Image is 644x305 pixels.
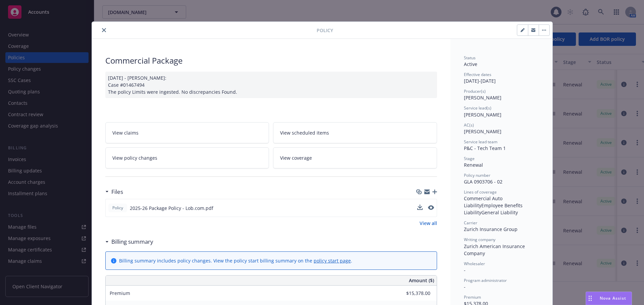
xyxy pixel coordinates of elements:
span: Stage [464,156,475,161]
span: [PERSON_NAME] [464,111,501,118]
span: View policy changes [112,154,157,161]
span: Policy [317,27,333,34]
span: View scheduled items [280,129,329,136]
span: Writing company [464,237,495,242]
span: AC(s) [464,122,474,128]
button: preview file [428,205,434,210]
span: [PERSON_NAME] [464,94,501,101]
div: Drag to move [586,292,594,305]
span: Active [464,61,477,67]
button: download file [417,205,423,212]
div: Billing summary includes policy changes. View the policy start billing summary on the . [119,257,352,264]
span: - [464,267,466,273]
span: Lines of coverage [464,189,497,195]
span: Policy number [464,172,490,178]
span: Service lead(s) [464,105,491,111]
span: P&C - Tech Team 1 [464,145,506,151]
span: Nova Assist [600,295,626,301]
span: - [464,284,466,290]
span: Status [464,55,476,61]
span: Renewal [464,162,483,168]
a: policy start page [314,257,351,264]
span: Wholesaler [464,261,485,266]
span: Carrier [464,220,477,226]
h3: Billing summary [111,237,153,246]
div: [DATE] - [PERSON_NAME]: Case #01467494 The policy Limits were ingested. No discrepancies Found. [105,72,437,98]
a: View scheduled items [273,122,437,143]
span: Policy [111,205,124,211]
span: Premium [464,294,481,300]
a: View coverage [273,147,437,168]
div: Commercial Package [105,55,437,66]
span: View claims [112,129,139,136]
input: 0.00 [391,288,434,298]
div: Files [105,187,123,196]
a: View policy changes [105,147,269,168]
div: Billing summary [105,237,153,246]
button: download file [417,205,423,210]
button: preview file [428,205,434,212]
div: [DATE] - [DATE] [464,72,539,84]
span: Amount ($) [409,277,434,284]
a: View claims [105,122,269,143]
span: Program administrator [464,278,507,283]
h3: Files [111,187,123,196]
span: Effective dates [464,72,491,77]
span: Employee Benefits Liability [464,202,524,216]
span: Zurich Insurance Group [464,226,518,232]
span: GLA 0903706 - 02 [464,178,502,185]
span: 2025-26 Package Policy - Lob.com.pdf [130,205,213,212]
span: Zurich American Insurance Company [464,243,526,256]
span: General Liability [481,209,518,216]
span: Service lead team [464,139,497,145]
button: Nova Assist [586,292,632,305]
a: View all [420,220,437,227]
span: Commercial Auto Liability [464,195,504,209]
span: Producer(s) [464,88,486,94]
span: Premium [110,290,130,296]
button: close [100,26,108,34]
span: [PERSON_NAME] [464,128,501,135]
span: View coverage [280,154,312,161]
